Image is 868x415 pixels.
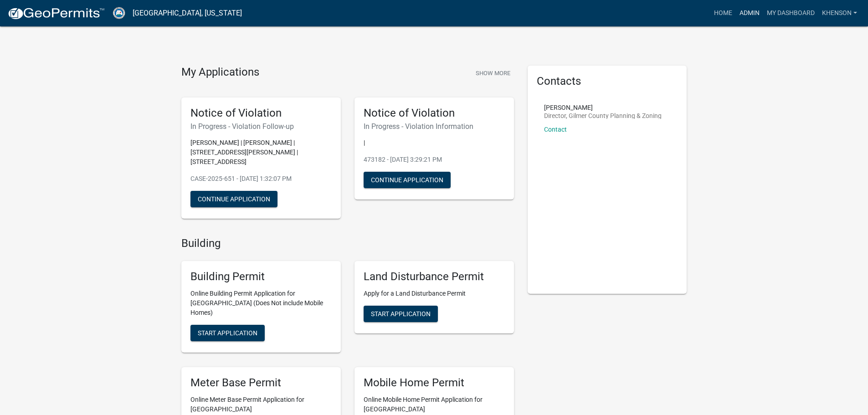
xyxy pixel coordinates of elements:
h4: Building [181,237,514,250]
h5: Notice of Violation [364,107,505,120]
button: Start Application [190,325,265,341]
p: [PERSON_NAME] [544,104,662,111]
button: Continue Application [364,172,451,188]
a: My Dashboard [763,5,818,22]
p: Online Building Permit Application for [GEOGRAPHIC_DATA] (Does Not include Mobile Homes) [190,289,332,318]
p: Online Meter Base Permit Application for [GEOGRAPHIC_DATA] [190,395,332,414]
p: [PERSON_NAME] | [PERSON_NAME] | [STREET_ADDRESS][PERSON_NAME] | [STREET_ADDRESS] [190,138,332,167]
button: Show More [472,66,514,81]
h5: Notice of Violation [190,107,332,120]
p: Apply for a Land Disturbance Permit [364,289,505,298]
h5: Land Disturbance Permit [364,270,505,283]
p: 473182 - [DATE] 3:29:21 PM [364,155,505,164]
button: Start Application [364,306,438,322]
p: Online Mobile Home Permit Application for [GEOGRAPHIC_DATA] [364,395,505,414]
h5: Meter Base Permit [190,376,332,389]
span: Start Application [198,329,257,337]
img: Gilmer County, Georgia [112,7,125,19]
a: Contact [544,126,567,133]
h5: Mobile Home Permit [364,376,505,389]
h6: In Progress - Violation Follow-up [190,122,332,131]
span: Start Application [371,310,431,318]
button: Continue Application [190,191,277,207]
a: [GEOGRAPHIC_DATA], [US_STATE] [133,5,242,21]
p: | [364,138,505,148]
p: CASE-2025-651 - [DATE] 1:32:07 PM [190,174,332,184]
h5: Contacts [537,75,678,88]
a: Home [710,5,736,22]
p: Director, Gilmer County Planning & Zoning [544,113,662,119]
h4: My Applications [181,66,259,79]
a: khenson [818,5,861,22]
h5: Building Permit [190,270,332,283]
a: Admin [736,5,763,22]
h6: In Progress - Violation Information [364,122,505,131]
